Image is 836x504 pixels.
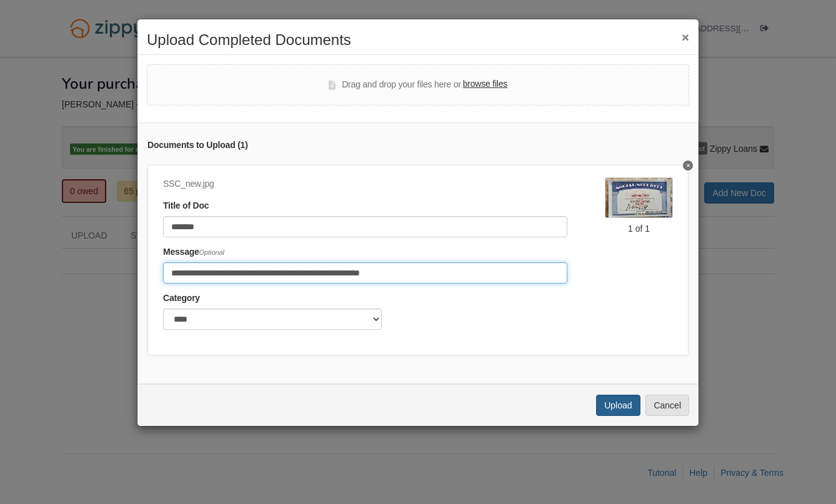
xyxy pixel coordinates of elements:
div: 1 of 1 [605,222,673,235]
select: Category [163,309,382,330]
button: Cancel [645,395,689,416]
img: SSC_new.jpg [605,177,673,217]
div: SSC_new.jpg [163,177,567,191]
label: Title of Doc [163,199,209,213]
h2: Upload Completed Documents [147,32,689,48]
button: × [682,31,689,44]
div: Drag and drop your files here or [329,77,507,92]
label: browse files [463,77,507,91]
button: Delete SSC_new [683,161,693,170]
label: Message [163,245,224,259]
label: Category [163,292,200,305]
button: Upload [596,395,640,416]
span: Optional [199,249,224,256]
input: Document Title [163,216,567,237]
div: Documents to Upload ( 1 ) [147,139,689,152]
input: Include any comments on this document [163,262,567,284]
